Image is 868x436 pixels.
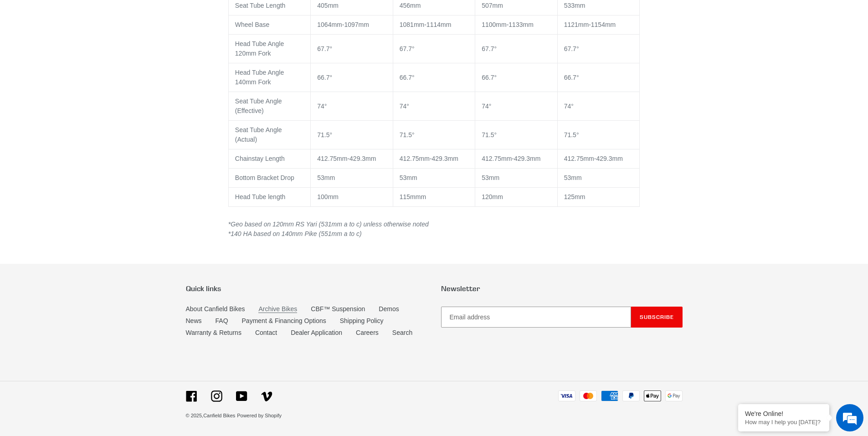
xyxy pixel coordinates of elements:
textarea: Type your message and hit 'Enter' [5,249,174,281]
a: Powered by Shopify [237,413,282,418]
td: Chainstay Length [228,149,310,169]
div: We're Online! [745,410,822,417]
td: 74° [393,92,475,121]
div: Chat with us now [61,51,167,63]
td: 67.7° [311,35,393,63]
a: FAQ [216,317,228,324]
td: 1081mm-1114mm [393,15,475,35]
img: d_696896380_company_1647369064580_696896380 [29,46,52,68]
td: 74° [475,92,557,121]
td: Bottom Bracket Drop [228,169,310,188]
td: Wheel Base [228,15,310,35]
td: Head Tube Angle 120mm Fork [228,35,310,63]
td: 66.7° [393,63,475,92]
p: Quick links [186,284,427,293]
small: © 2025, [186,413,236,418]
a: Dealer Application [291,329,342,336]
a: Shipping Policy [340,317,384,324]
td: 66.7° [311,63,393,92]
td: Head Tube length [228,188,310,207]
a: Demos [379,305,399,313]
a: Warranty & Returns [186,329,241,336]
em: *Geo based on 120mm RS Yari (531mm a to c) unless otherwise noted [228,221,429,228]
a: Contact [255,329,277,336]
td: Head Tube Angle 140mm Fork [228,63,310,92]
td: Seat Tube Angle (Effective) [228,92,310,121]
td: 53mm [393,169,475,188]
div: Navigation go back [10,50,24,64]
td: 125mm [557,188,640,207]
td: 66.7° [475,63,557,92]
td: 412.75mm-429.3mm [311,149,393,169]
button: Subscribe [631,307,683,328]
p: Newsletter [441,284,683,293]
a: CBF™ Suspension [311,305,365,313]
a: About Canfield Bikes [186,305,245,313]
em: *140 HA based on 140mm Pike (551mm a to c) [228,230,362,237]
td: 1100mm-1133mm [475,15,557,35]
td: 71.5° [393,121,475,149]
a: Payment & Financing Options [242,317,326,324]
td: 1121mm-1154mm [557,15,640,35]
td: Seat Tube Angle (Actual) [228,121,310,149]
td: 66.7° [557,63,640,92]
td: 67.7° [393,35,475,63]
td: 67.7° [475,35,557,63]
a: Archive Bikes [258,305,297,313]
span: We're online! [53,115,126,207]
td: 74° [311,92,393,121]
td: 71.5° [557,121,640,149]
span: Subscribe [640,313,674,320]
a: Careers [356,329,379,336]
td: 115mmm [393,188,475,207]
td: 412.75mm-429.3mm [475,149,557,169]
a: Search [392,329,412,336]
a: Canfield Bikes [203,413,235,418]
div: Minimize live chat window [149,5,171,26]
td: 67.7° [557,35,640,63]
td: 71.5° [475,121,557,149]
td: 1064mm-1097mm [311,15,393,35]
td: 412.75mm-429.3mm [393,149,475,169]
td: 120mm [475,188,557,207]
td: 53mm [557,169,640,188]
td: 53mm [311,169,393,188]
td: 412.75mm-429.3mm [557,149,640,169]
td: 100mm [311,188,393,207]
input: Email address [441,307,631,328]
td: 53mm [475,169,557,188]
td: 71.5° [311,121,393,149]
td: 74° [557,92,640,121]
a: News [186,317,202,324]
p: How may I help you today? [745,419,822,426]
